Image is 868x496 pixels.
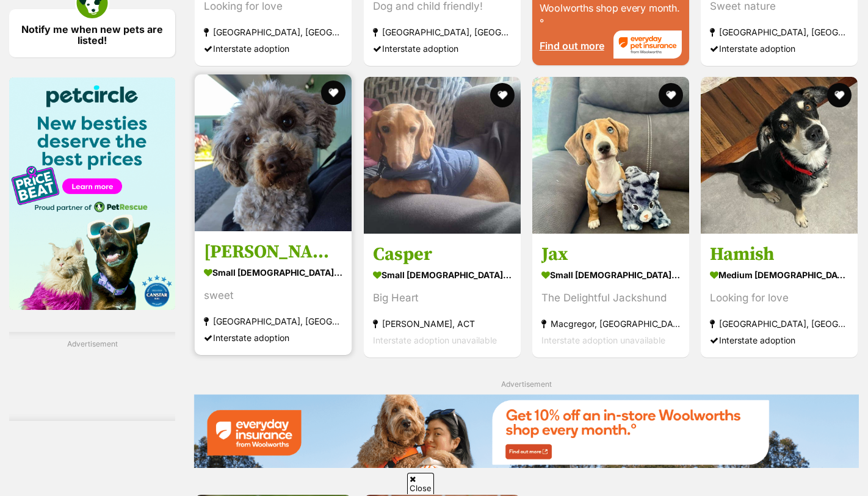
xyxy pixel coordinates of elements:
button: favourite [322,81,346,105]
strong: small [DEMOGRAPHIC_DATA] Dog [541,266,680,284]
img: Everyday Insurance promotional banner [193,394,859,468]
strong: [GEOGRAPHIC_DATA], [GEOGRAPHIC_DATA] [373,23,512,40]
strong: Macgregor, [GEOGRAPHIC_DATA] [541,315,680,332]
a: [PERSON_NAME] small [DEMOGRAPHIC_DATA] Dog sweet [GEOGRAPHIC_DATA], [GEOGRAPHIC_DATA] Interstate ... [195,231,352,355]
button: favourite [490,83,515,107]
a: Notify me when new pets are listed! [9,9,175,57]
strong: small [DEMOGRAPHIC_DATA] Dog [204,264,342,281]
div: Interstate adoption [373,40,512,56]
div: Interstate adoption [710,40,848,56]
img: Hamish - Australian Kelpie Dog [701,77,858,234]
button: favourite [827,83,852,107]
strong: [PERSON_NAME], ACT [373,315,512,332]
button: favourite [659,83,683,107]
div: Interstate adoption [710,332,848,348]
h3: Casper [373,243,512,266]
strong: [GEOGRAPHIC_DATA], [GEOGRAPHIC_DATA] [710,23,848,40]
a: Casper small [DEMOGRAPHIC_DATA] Dog Big Heart [PERSON_NAME], ACT Interstate adoption unavailable [364,234,521,358]
img: Pet Circle promo banner [9,77,175,310]
img: Cooper - Poodle Dog [195,74,352,231]
strong: [GEOGRAPHIC_DATA], [GEOGRAPHIC_DATA] [204,23,342,40]
span: Advertisement [501,379,552,389]
span: Interstate adoption unavailable [541,335,665,345]
img: Casper - Dachshund (Miniature Smooth Haired) Dog [364,77,521,234]
div: The Delightful Jackshund [541,290,680,306]
div: Big Heart [373,290,512,306]
div: sweet [204,287,342,304]
div: Interstate adoption [204,329,342,346]
strong: medium [DEMOGRAPHIC_DATA] Dog [710,266,848,284]
a: Hamish medium [DEMOGRAPHIC_DATA] Dog Looking for love [GEOGRAPHIC_DATA], [GEOGRAPHIC_DATA] Inters... [701,234,858,358]
strong: small [DEMOGRAPHIC_DATA] Dog [373,266,512,284]
strong: [GEOGRAPHIC_DATA], [GEOGRAPHIC_DATA] [204,313,342,329]
img: Jax - Dachshund Dog [532,77,689,234]
div: Interstate adoption [204,40,342,56]
div: Advertisement [9,332,175,421]
span: Close [407,473,434,494]
div: Looking for love [710,290,848,306]
strong: [GEOGRAPHIC_DATA], [GEOGRAPHIC_DATA] [710,315,848,332]
a: Everyday Insurance promotional banner [193,394,859,470]
a: Jax small [DEMOGRAPHIC_DATA] Dog The Delightful Jackshund Macgregor, [GEOGRAPHIC_DATA] Interstate... [532,234,689,358]
h3: Jax [541,243,680,266]
h3: Hamish [710,243,848,266]
span: Interstate adoption unavailable [373,335,497,345]
h3: [PERSON_NAME] [204,240,342,264]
